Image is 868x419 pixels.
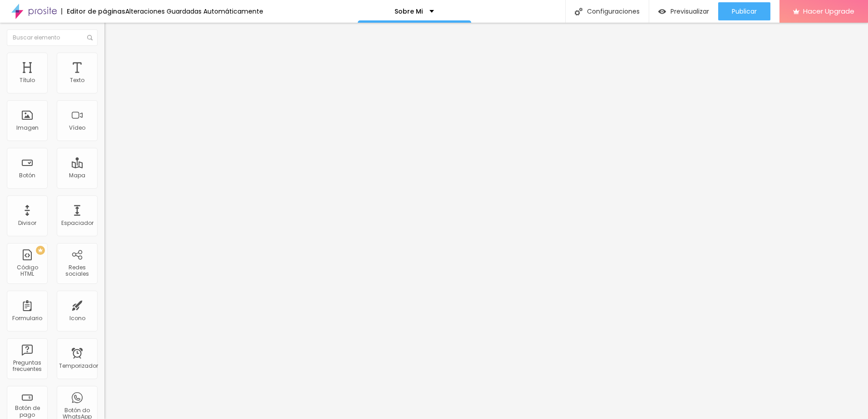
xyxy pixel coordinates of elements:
div: Redes sociales [59,264,95,278]
span: Publicar [732,8,757,15]
div: Formulario [12,315,42,322]
div: Espaciador [61,220,94,226]
button: Previsualizar [649,2,718,20]
div: Imagen [16,125,39,131]
div: Editor de páginas [61,8,125,15]
div: Mapa [69,172,85,179]
font: Configuraciones [587,8,640,15]
div: Divisor [18,220,36,226]
div: Botón de pago [9,405,45,418]
div: Vídeo [69,125,85,131]
p: Sobre Mi [395,8,423,15]
div: Icono [69,315,85,322]
div: Temporizador [59,363,95,369]
button: Publicar [718,2,770,20]
img: view-1.svg [658,8,666,15]
div: Código HTML [9,264,45,278]
img: Icono [575,8,582,15]
div: Alteraciones Guardadas Automáticamente [125,8,263,15]
img: Icono [87,35,93,40]
div: Botón [19,172,35,179]
input: Buscar elemento [7,29,98,46]
div: Título [20,77,35,83]
div: Texto [70,77,84,83]
iframe: Editor [104,23,868,419]
span: Hacer Upgrade [803,7,854,15]
div: Preguntas frecuentes [9,360,45,373]
span: Previsualizar [671,8,709,15]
